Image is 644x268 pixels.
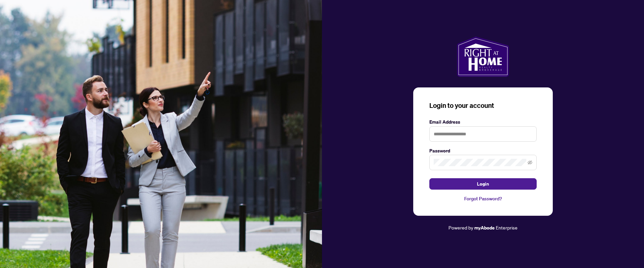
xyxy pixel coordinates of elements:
[477,179,489,189] span: Login
[429,118,537,126] label: Email Address
[429,147,537,154] label: Password
[448,224,473,230] span: Powered by
[429,101,537,110] h3: Login to your account
[496,224,518,230] span: Enterprise
[528,160,532,165] span: eye-invisible
[429,195,537,202] a: Forgot Password?
[457,37,509,77] img: ma-logo
[474,224,495,231] a: myAbode
[429,178,537,190] button: Login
